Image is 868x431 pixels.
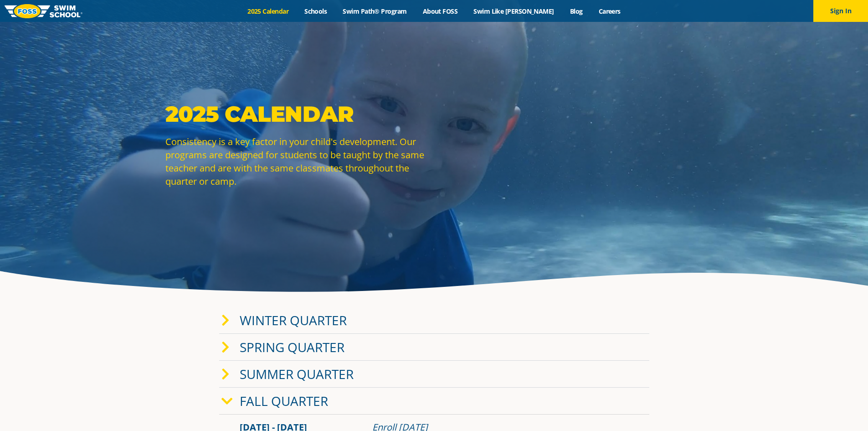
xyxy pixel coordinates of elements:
a: Swim Like [PERSON_NAME] [466,7,562,16]
a: Swim Path® Program [335,7,415,16]
img: FOSS Swim School Logo [5,4,82,18]
a: 2025 Calendar [240,7,297,16]
a: About FOSS [415,7,466,16]
a: Schools [297,7,335,16]
a: Spring Quarter [240,338,344,356]
a: Blog [562,7,591,16]
strong: 2025 Calendar [165,101,354,127]
a: Summer Quarter [240,365,354,383]
p: Consistency is a key factor in your child's development. Our programs are designed for students t... [165,135,430,188]
a: Careers [591,7,628,16]
a: Winter Quarter [240,312,347,329]
a: Fall Quarter [240,392,328,410]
